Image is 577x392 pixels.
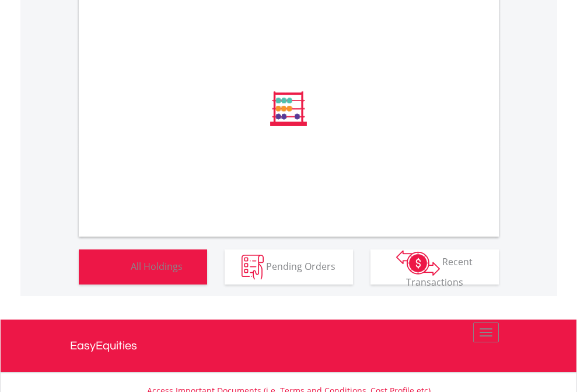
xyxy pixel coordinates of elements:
button: All Holdings [79,249,207,285]
button: Recent Transactions [370,249,499,285]
img: holdings-wht.png [103,255,128,280]
img: transactions-zar-wht.png [396,250,440,276]
img: pending_instructions-wht.png [242,255,264,280]
span: All Holdings [131,259,183,272]
a: EasyEquities [70,320,508,372]
span: Pending Orders [266,259,335,272]
button: Pending Orders [225,249,353,285]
